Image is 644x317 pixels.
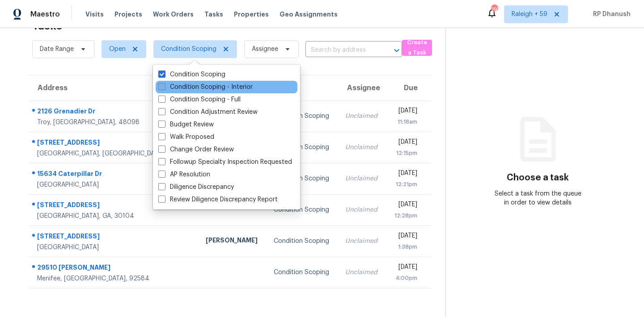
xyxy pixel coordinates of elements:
th: Type [267,75,339,100]
div: [GEOGRAPHIC_DATA], GA, 30104 [37,212,191,221]
div: Menifee, [GEOGRAPHIC_DATA], 92584 [37,274,191,283]
span: Projects [114,10,142,19]
label: Condition Adjustment Review [158,108,258,117]
div: [DATE] [393,263,417,274]
div: [GEOGRAPHIC_DATA] [37,180,191,189]
h3: Choose a task [507,173,569,182]
div: 4:00pm [393,274,417,283]
div: 12:28pm [393,211,417,220]
th: Due [386,75,431,100]
span: Maestro [30,10,60,19]
div: Condition Scoping [274,143,331,152]
h2: Tasks [32,21,62,30]
div: [STREET_ADDRESS] [37,200,191,212]
div: [PERSON_NAME] [206,236,259,247]
span: Geo Assignments [280,10,338,19]
div: [DATE] [393,169,417,180]
div: [DATE] [393,231,417,242]
div: 15634 Caterpillar Dr [37,169,191,180]
div: Condition Scoping [274,268,331,277]
div: Troy, [GEOGRAPHIC_DATA], 48098 [37,118,191,127]
span: Work Orders [153,10,194,19]
div: 1:38pm [393,242,417,251]
span: Raleigh + 59 [512,10,547,19]
div: [GEOGRAPHIC_DATA] [37,243,191,252]
div: 2126 Grenadier Dr [37,107,191,118]
div: Unclaimed [345,237,379,246]
div: [DATE] [393,138,417,149]
span: Create a Task [407,38,428,58]
label: Condition Scoping - Full [158,95,241,104]
label: Followup Specialty Inspection Requested [158,158,292,167]
th: Assignee [338,75,386,100]
div: Unclaimed [345,268,379,277]
div: Unclaimed [345,143,379,152]
label: Change Order Review [158,145,234,154]
div: Unclaimed [345,112,379,121]
div: [STREET_ADDRESS] [37,138,191,149]
div: Unclaimed [345,205,379,214]
label: Budget Review [158,120,214,129]
span: Properties [234,10,269,19]
span: Date Range [40,45,74,54]
label: Diligence Discrepancy [158,183,234,192]
div: [DATE] [393,200,417,211]
span: Open [109,45,126,54]
div: Condition Scoping [274,112,331,121]
label: Condition Scoping - Interior [158,83,253,92]
label: Review Diligence Discrepancy Report [158,195,278,204]
div: [DATE] [393,106,417,117]
div: Select a task from the queue in order to view details [492,189,584,207]
span: Visits [85,10,104,19]
span: Condition Scoping [161,45,216,54]
div: Condition Scoping [274,174,331,183]
input: Search by address [305,43,377,57]
span: Tasks [204,11,223,17]
span: RP Dhanush [589,10,631,19]
div: [STREET_ADDRESS] [37,232,191,243]
div: Unclaimed [345,174,379,183]
div: [GEOGRAPHIC_DATA], [GEOGRAPHIC_DATA], 30188 [37,149,191,158]
div: Condition Scoping [274,237,331,246]
label: Walk Proposed [158,133,214,142]
div: 797 [491,5,497,14]
label: AP Resolution [158,170,210,179]
label: Condition Scoping [158,70,225,79]
button: Create a Task [402,40,432,56]
span: Assignee [252,45,278,54]
th: Address [29,75,199,100]
div: 12:21pm [393,180,417,189]
div: 12:15pm [393,149,417,158]
div: 29510 [PERSON_NAME] [37,263,191,274]
button: Open [390,44,403,57]
div: 11:18am [393,117,417,126]
div: Condition Scoping [274,205,331,214]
